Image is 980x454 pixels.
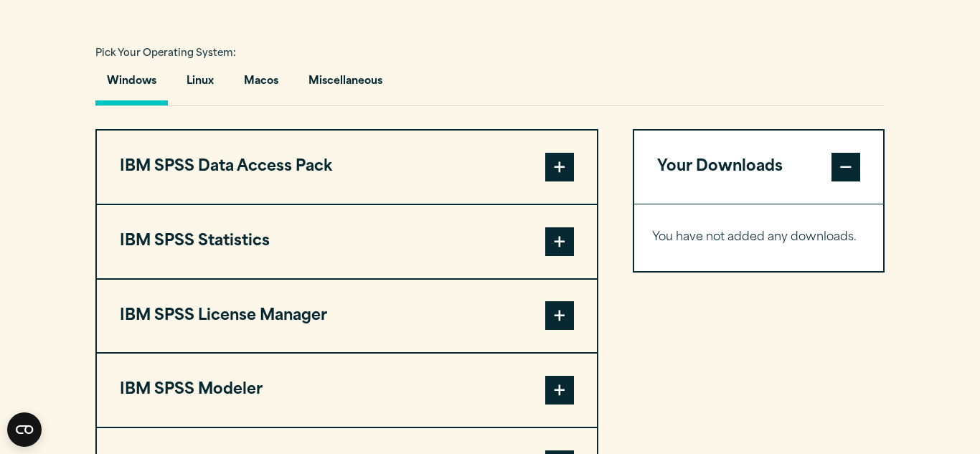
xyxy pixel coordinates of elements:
button: Linux [175,65,225,105]
button: Your Downloads [634,131,883,204]
button: IBM SPSS License Manager [97,280,597,353]
button: IBM SPSS Statistics [97,205,597,278]
button: Windows [95,65,168,105]
p: You have not added any downloads. [652,227,865,248]
button: Macos [232,65,290,105]
div: Your Downloads [634,204,883,271]
button: IBM SPSS Modeler [97,354,597,427]
button: IBM SPSS Data Access Pack [97,131,597,204]
button: Open CMP widget [7,412,42,447]
span: Pick Your Operating System: [95,49,236,58]
button: Miscellaneous [297,65,394,105]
